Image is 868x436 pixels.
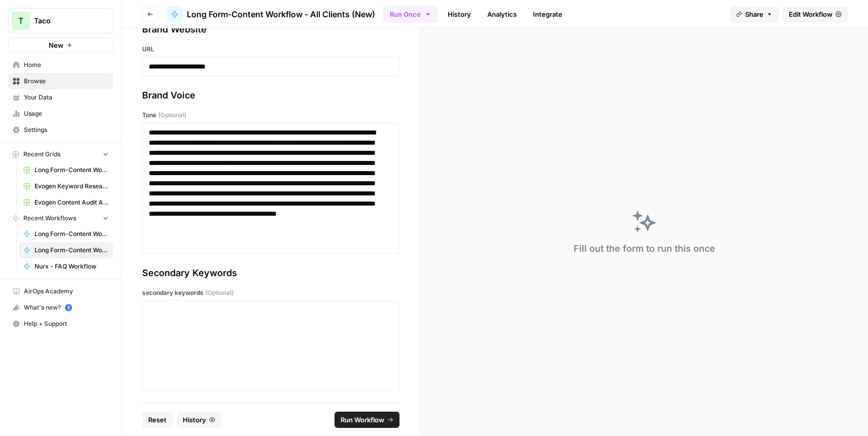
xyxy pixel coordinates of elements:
[177,412,221,428] button: History
[8,8,113,33] button: Workspace: Taco
[8,316,113,332] button: Help + Support
[142,412,173,428] button: Reset
[19,162,113,178] a: Long Form-Content Workflow - AI Clients (New) Grid
[35,229,109,239] span: Long Form-Content Workflow - AI Clients (New)
[8,57,113,73] a: Home
[24,77,109,86] span: Browse
[35,198,109,207] span: Evogen Content Audit Agent Grid
[18,15,23,27] span: T
[383,6,438,23] button: Run Once
[24,287,109,296] span: AirOps Academy
[9,300,113,315] div: What's new?
[24,109,109,118] span: Usage
[8,147,113,162] button: Recent Grids
[8,38,113,53] button: New
[8,73,113,89] a: Browse
[783,6,848,22] a: Edit Workflow
[142,45,399,54] label: URL
[24,60,109,70] span: Home
[19,178,113,194] a: Evogen Keyword Research Agent Grid
[23,150,60,159] span: Recent Grids
[19,194,113,211] a: Evogen Content Audit Agent Grid
[8,122,113,138] a: Settings
[34,16,95,26] span: Taco
[142,266,399,280] div: Secondary Keywords
[187,8,375,20] span: Long Form-Content Workflow - All Clients (New)
[35,246,109,255] span: Long Form-Content Workflow - All Clients (New)
[142,111,399,120] label: Tone
[148,415,166,425] span: Reset
[19,242,113,258] a: Long Form-Content Workflow - All Clients (New)
[8,106,113,122] a: Usage
[142,88,399,103] div: Brand Voice
[158,111,186,120] span: (Optional)
[19,258,113,275] a: Nurx - FAQ Workflow
[527,6,569,22] a: Integrate
[24,125,109,135] span: Settings
[730,6,779,22] button: Share
[335,412,399,428] button: Run Workflow
[67,305,70,310] text: 5
[24,319,109,328] span: Help + Support
[23,214,76,223] span: Recent Workflows
[8,89,113,106] a: Your Data
[206,288,233,297] span: (Optional)
[745,9,763,19] span: Share
[789,9,832,19] span: Edit Workflow
[19,226,113,242] a: Long Form-Content Workflow - AI Clients (New)
[142,22,399,37] div: Brand Website
[574,242,715,256] div: Fill out the form to run this once
[183,415,206,425] span: History
[8,211,113,226] button: Recent Workflows
[65,304,72,311] a: 5
[142,288,399,297] label: secondary keywords
[35,182,109,191] span: Evogen Keyword Research Agent Grid
[341,415,384,425] span: Run Workflow
[481,6,523,22] a: Analytics
[35,262,109,271] span: Nurx - FAQ Workflow
[166,6,375,22] a: Long Form-Content Workflow - All Clients (New)
[49,40,63,50] span: New
[8,299,113,316] button: What's new? 5
[35,165,109,175] span: Long Form-Content Workflow - AI Clients (New) Grid
[8,283,113,299] a: AirOps Academy
[442,6,477,22] a: History
[24,93,109,102] span: Your Data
